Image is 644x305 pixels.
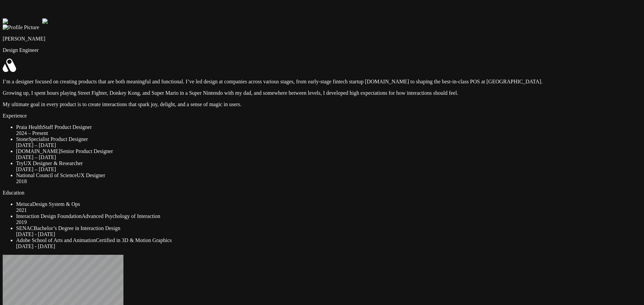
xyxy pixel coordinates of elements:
p: I’m a designer focused on creating products that are both meaningful and functional. I’ve led des... [3,79,641,85]
span: Senior Product Designer [60,148,113,154]
div: 2024 – Present [16,130,641,136]
p: My ultimate goal in every product is to create interactions that spark joy, delight, and a sense ... [3,101,641,107]
span: Interaction Design Foundation [16,213,82,219]
span: National Council of Science [16,172,77,178]
span: SENAC [16,225,34,231]
span: Adobe School of Arts and Animation [16,237,96,243]
span: Praia Health [16,124,43,130]
div: 2018 [16,178,641,184]
div: [DATE] – [DATE] [16,166,641,172]
div: [DATE] - [DATE] [16,231,641,237]
span: Design System & Ops [32,201,80,207]
div: [DATE] - [DATE] [16,243,641,249]
div: 2019 [16,219,641,225]
span: UX Designer [77,172,105,178]
img: Profile example [42,18,82,24]
p: [PERSON_NAME] [3,36,641,42]
img: Profile Picture [3,24,39,30]
span: [DOMAIN_NAME] [16,148,60,154]
p: Education [3,190,641,196]
p: Experience [3,113,641,119]
span: Staff Product Designer [43,124,92,130]
div: [DATE] – [DATE] [16,142,641,148]
p: Design Engineer [3,47,641,53]
span: Stone [16,136,28,142]
span: Meiuca [16,201,32,207]
div: [DATE] – [DATE] [16,154,641,160]
div: 2021 [16,207,641,213]
span: Try [16,160,24,166]
span: Advanced Psychology of Interaction [82,213,160,219]
span: Bachelor’s Degree in Interaction Design [34,225,120,231]
span: Certified in 3D & Motion Graphics [96,237,172,243]
span: UX Designer & Researcher [24,160,83,166]
span: Specialist Product Designer [28,136,88,142]
p: Growing up, I spent hours playing Street Fighter, Donkey Kong, and Super Mario in a Super Nintend... [3,90,641,96]
img: Profile example [3,18,42,24]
